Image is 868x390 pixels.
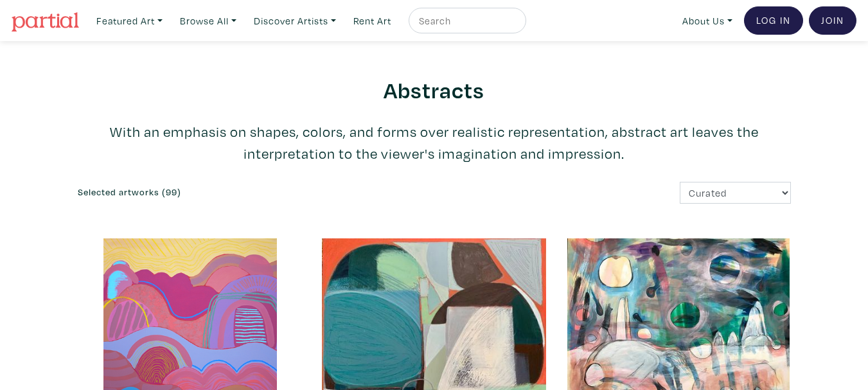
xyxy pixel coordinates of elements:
[78,76,791,103] h2: Abstracts
[78,121,791,164] p: With an emphasis on shapes, colors, and forms over realistic representation, abstract art leaves ...
[91,8,168,34] a: Featured Art
[744,6,803,35] a: Log In
[418,13,514,29] input: Search
[809,6,856,35] a: Join
[78,187,425,198] h6: Selected artworks (99)
[248,8,342,34] a: Discover Artists
[174,8,242,34] a: Browse All
[348,8,397,34] a: Rent Art
[677,8,738,34] a: About Us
